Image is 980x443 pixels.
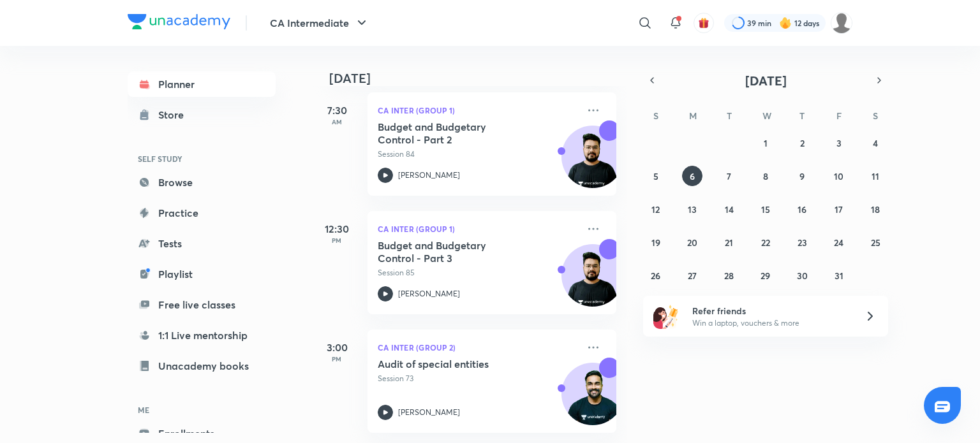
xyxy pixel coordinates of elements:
[719,265,739,286] button: October 28, 2025
[646,232,666,252] button: October 19, 2025
[792,232,812,252] button: October 23, 2025
[792,265,812,286] button: October 30, 2025
[779,17,792,29] img: streak
[798,236,807,249] abbr: October 23, 2025
[797,270,808,282] abbr: October 30, 2025
[158,107,191,122] div: Store
[128,323,276,348] a: 1:1 Live mentorship
[829,133,849,153] button: October 3, 2025
[311,236,362,244] p: PM
[378,358,537,370] h5: Audit of special entities
[128,399,276,421] h6: ME
[262,10,377,36] button: CA Intermediate
[755,265,776,286] button: October 29, 2025
[792,133,812,153] button: October 2, 2025
[311,103,362,118] h5: 7:30
[690,170,695,182] abbr: October 6, 2025
[646,265,666,286] button: October 26, 2025
[871,236,880,249] abbr: October 25, 2025
[311,355,362,363] p: PM
[378,221,578,236] p: CA Inter (Group 1)
[687,236,697,249] abbr: October 20, 2025
[128,102,276,127] a: Store
[651,203,660,215] abbr: October 12, 2025
[682,199,702,219] button: October 13, 2025
[311,340,362,355] h5: 3:00
[682,166,702,186] button: October 6, 2025
[378,373,578,384] p: Session 73
[799,110,805,122] abbr: Thursday
[688,270,697,282] abbr: October 27, 2025
[398,407,460,418] p: [PERSON_NAME]
[128,261,276,287] a: Playlist
[865,166,886,186] button: October 11, 2025
[836,110,842,122] abbr: Friday
[872,170,879,182] abbr: October 11, 2025
[798,203,806,215] abbr: October 16, 2025
[562,133,623,194] img: Avatar
[311,118,362,126] p: AM
[378,340,578,355] p: CA Inter (Group 2)
[128,170,276,195] a: Browse
[653,110,658,122] abbr: Sunday
[378,239,537,265] h5: Budget and Budgetary Control - Part 3
[761,270,770,282] abbr: October 29, 2025
[128,292,276,317] a: Free live classes
[398,288,460,300] p: [PERSON_NAME]
[762,110,771,122] abbr: Wednesday
[829,166,849,186] button: October 10, 2025
[800,137,805,149] abbr: October 2, 2025
[378,103,578,118] p: CA Inter (Group 1)
[865,199,886,219] button: October 18, 2025
[378,149,578,160] p: Session 84
[646,199,666,219] button: October 12, 2025
[698,17,709,29] img: avatar
[646,166,666,186] button: October 5, 2025
[311,221,362,236] h5: 12:30
[834,236,843,249] abbr: October 24, 2025
[745,72,787,89] span: [DATE]
[829,199,849,219] button: October 17, 2025
[653,303,679,329] img: referral
[378,267,578,279] p: Session 85
[829,265,849,286] button: October 31, 2025
[865,133,886,153] button: October 4, 2025
[764,137,768,149] abbr: October 1, 2025
[128,353,276,379] a: Unacademy books
[873,137,878,149] abbr: October 4, 2025
[727,170,731,182] abbr: October 7, 2025
[831,12,852,34] img: dhanak
[682,265,702,286] button: October 27, 2025
[688,203,697,215] abbr: October 13, 2025
[682,232,702,252] button: October 20, 2025
[128,231,276,256] a: Tests
[651,270,660,282] abbr: October 26, 2025
[719,232,739,252] button: October 21, 2025
[128,148,276,170] h6: SELF STUDY
[836,137,842,149] abbr: October 3, 2025
[653,170,658,182] abbr: October 5, 2025
[694,13,714,33] button: avatar
[719,199,739,219] button: October 14, 2025
[724,270,734,282] abbr: October 28, 2025
[378,120,537,146] h5: Budget and Budgetary Control - Part 2
[128,71,276,97] a: Planner
[719,166,739,186] button: October 7, 2025
[128,14,230,29] img: Company Logo
[835,203,843,215] abbr: October 17, 2025
[725,236,733,249] abbr: October 21, 2025
[562,251,623,312] img: Avatar
[761,203,770,215] abbr: October 15, 2025
[865,232,886,252] button: October 25, 2025
[755,166,776,186] button: October 8, 2025
[128,14,230,33] a: Company Logo
[329,71,629,86] h4: [DATE]
[761,236,770,249] abbr: October 22, 2025
[834,170,843,182] abbr: October 10, 2025
[725,203,734,215] abbr: October 14, 2025
[661,71,870,89] button: [DATE]
[689,110,697,122] abbr: Monday
[799,170,805,182] abbr: October 9, 2025
[692,317,849,329] p: Win a laptop, vouchers & more
[651,236,660,249] abbr: October 19, 2025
